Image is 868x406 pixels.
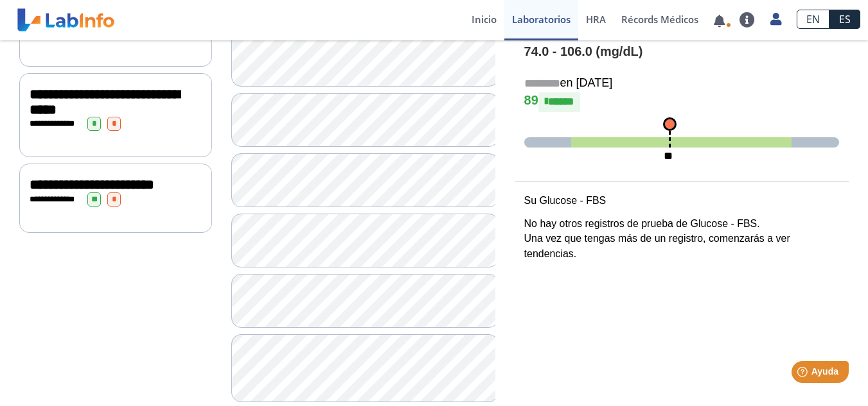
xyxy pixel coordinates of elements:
a: ES [829,10,860,29]
span: HRA [586,13,606,26]
p: No hay otros registros de prueba de Glucose - FBS. Una vez que tengas más de un registro, comenza... [524,216,839,262]
h5: en [DATE] [524,76,839,91]
h4: 89 [524,92,839,112]
iframe: Help widget launcher [754,356,854,392]
p: Su Glucose - FBS [524,193,839,208]
a: EN [797,10,829,29]
h4: 74.0 - 106.0 (mg/dL) [524,44,839,60]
